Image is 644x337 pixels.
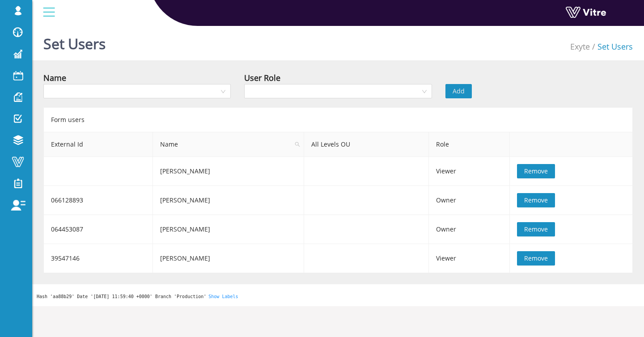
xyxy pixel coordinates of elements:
th: Role [429,132,510,157]
td: [PERSON_NAME] [153,186,304,215]
span: search [291,132,304,156]
div: Form users [43,107,633,132]
span: 066128893 [51,196,83,204]
span: Remove [524,195,548,205]
span: Owner [436,196,456,204]
span: Viewer [436,254,456,262]
span: search [295,142,300,147]
h1: Set Users [43,22,106,60]
div: Name [43,72,66,84]
a: Exyte [570,41,590,52]
button: Remove [517,193,555,207]
span: 39547146 [51,254,80,262]
button: Remove [517,251,555,265]
td: [PERSON_NAME] [153,244,304,273]
td: [PERSON_NAME] [153,157,304,186]
span: Viewer [436,167,456,175]
a: Show Labels [208,294,238,299]
span: 064453087 [51,225,83,233]
th: All Levels OU [304,132,429,157]
span: Hash 'aa88b29' Date '[DATE] 11:59:40 +0000' Branch 'Production' [37,294,206,299]
span: Remove [524,224,548,234]
td: [PERSON_NAME] [153,215,304,244]
button: Remove [517,222,555,236]
button: Remove [517,164,555,178]
span: Remove [524,253,548,263]
span: Remove [524,166,548,176]
div: User Role [244,72,280,84]
th: External Id [44,132,153,157]
span: Owner [436,225,456,233]
span: Name [153,132,303,156]
button: Add [445,84,472,98]
li: Set Users [590,40,633,53]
